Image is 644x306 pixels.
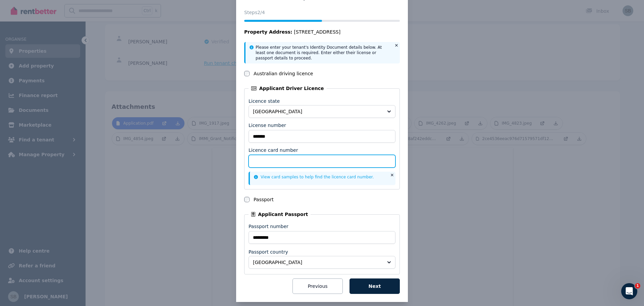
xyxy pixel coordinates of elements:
legend: Applicant Passport [249,211,311,218]
label: Licence card number [249,147,298,154]
a: View card samples to help find the licence card number. [254,175,374,179]
button: [GEOGRAPHIC_DATA] [249,256,395,269]
legend: Applicant Driver Licence [249,85,327,92]
span: 1 [635,283,640,289]
label: Passport number [249,223,288,230]
iframe: Intercom live chat [621,283,637,299]
span: [GEOGRAPHIC_DATA] [253,108,382,115]
label: Australian driving licence [254,70,313,77]
span: Property Address: [244,29,292,35]
button: Next [350,278,400,294]
span: [GEOGRAPHIC_DATA] [253,259,382,266]
p: Please enter your tenant's Identity Document details below. At least one document is required. En... [256,45,390,61]
label: License number [249,122,286,129]
label: Licence state [249,98,280,104]
p: Steps 2 /4 [244,9,400,16]
label: Passport [254,196,274,203]
label: Passport country [249,249,288,255]
button: [GEOGRAPHIC_DATA] [249,105,395,118]
span: [STREET_ADDRESS] [294,29,340,35]
button: Previous [292,278,343,294]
